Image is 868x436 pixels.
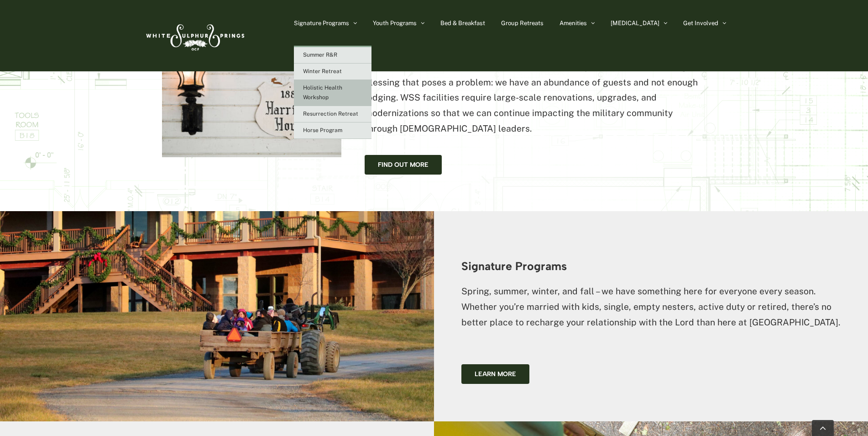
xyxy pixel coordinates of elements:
span: Bed & Breakfast [440,20,485,26]
span: Signature Programs [294,20,349,26]
img: White Sulphur Springs Logo [142,14,247,57]
a: Learn more [461,364,529,384]
a: Resurrection Retreat [294,106,371,122]
span: Summer R&R [303,52,337,58]
span: Find Out More [378,161,429,169]
p: As more individuals and families seek programs and fellowship to support their unique walks as [D... [365,44,706,137]
span: Horse Program [303,127,342,133]
span: Winter Retreat [303,68,342,74]
span: [MEDICAL_DATA] [611,20,659,26]
img: Harrison Sign & Lantern [162,28,341,157]
span: Group Retreats [501,20,544,26]
span: Youth Programs [373,20,417,26]
span: Get Involved [683,20,718,26]
span: Amenities [559,20,587,26]
a: Find Out More [365,155,442,175]
a: Horse Program [294,122,371,139]
a: Winter Retreat [294,64,371,80]
span: Learn more [475,370,516,378]
span: Resurrection Retreat [303,111,358,117]
p: Spring, summer, winter, and fall – we have something here for everyone every season. Whether you’... [461,284,841,330]
a: Summer R&R [294,47,371,64]
h3: Signature Programs [461,260,841,272]
span: Holistic Health Workshop [303,85,342,101]
a: Holistic Health Workshop [294,80,371,106]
